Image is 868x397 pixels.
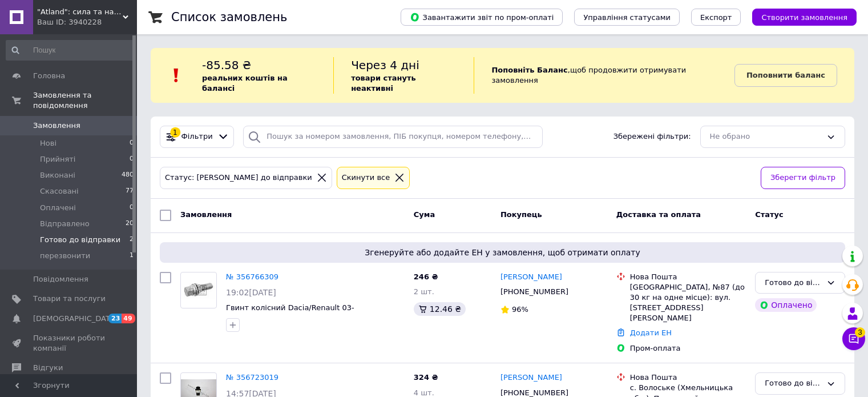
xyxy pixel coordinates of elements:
span: 49 [122,314,135,323]
span: 4 шт. [414,388,434,397]
b: товари стануть неактивні [351,74,416,93]
a: № 356766309 [226,272,278,281]
a: Додати ЕН [630,328,672,337]
button: Чат з покупцем3 [842,327,865,350]
span: Головна [33,71,65,81]
div: Готово до відправки [765,378,822,390]
div: Ваш ID: 3940228 [37,17,137,27]
h1: Список замовлень [171,10,287,24]
a: [PERSON_NAME] [500,372,562,383]
span: "Atland": сила та надійність вашого авто! [37,7,123,17]
a: Фото товару [180,272,217,308]
span: 0 [130,203,134,213]
span: 0 [130,154,134,165]
span: 96% [512,305,528,314]
span: -85.58 ₴ [202,58,251,72]
span: 20 [126,219,134,229]
img: :exclamation: [168,67,185,84]
span: перезвонити [40,251,90,261]
span: Управління статусами [583,13,671,22]
span: 246 ₴ [414,272,438,281]
span: Відправлено [40,219,90,229]
a: Поповнити баланс [734,64,837,87]
span: 0 [130,138,134,149]
div: [GEOGRAPHIC_DATA], №87 (до 30 кг на одне місце): вул. [STREET_ADDRESS][PERSON_NAME] [630,282,746,324]
b: реальних коштів на балансі [202,74,288,93]
div: 1 [170,127,180,138]
b: Поповнити баланс [746,71,825,79]
div: Нова Пошта [630,372,746,383]
span: Експорт [700,13,732,22]
span: Виконані [40,170,75,181]
div: Пром-оплата [630,343,746,354]
span: Cума [414,210,435,219]
span: Скасовані [40,186,79,197]
div: 12.46 ₴ [414,302,466,316]
span: 480 [122,170,134,181]
span: Повідомлення [33,274,88,284]
div: , щоб продовжити отримувати замовлення [474,57,734,94]
span: Статус [755,210,784,219]
div: Cкинути все [340,172,393,184]
span: Замовлення [33,121,80,131]
span: Згенеруйте або додайте ЕН у замовлення, щоб отримати оплату [164,247,841,258]
span: Фільтри [181,131,213,142]
button: Експорт [691,9,741,26]
span: Через 4 дні [351,58,419,72]
span: Доставка та оплата [616,210,701,219]
span: Збережені фільтри: [613,131,691,142]
b: Поповніть Баланс [491,66,567,74]
span: Готово до відправки [40,235,120,245]
button: Зберегти фільтр [761,167,845,189]
button: Завантажити звіт по пром-оплаті [401,9,563,26]
span: Завантажити звіт по пром-оплаті [410,12,554,22]
a: [PERSON_NAME] [500,272,562,283]
span: 2 шт. [414,287,434,296]
span: Прийняті [40,154,75,165]
span: 19:02[DATE] [226,288,276,297]
div: Готово до відправки [765,277,822,289]
span: Відгуки [33,363,63,373]
span: Товари та послуги [33,294,106,304]
span: 1 [130,251,134,261]
a: № 356723019 [226,373,278,382]
span: Показники роботи компанії [33,333,106,354]
span: Створити замовлення [761,13,847,22]
span: 3 [855,327,865,338]
span: Покупець [500,210,542,219]
span: [DEMOGRAPHIC_DATA] [33,314,118,324]
a: Гвинт колісний Dacia/Renault 03- [226,303,354,312]
span: 77 [126,186,134,197]
span: Оплачені [40,203,76,213]
a: Створити замовлення [741,13,857,21]
span: 324 ₴ [414,373,438,382]
span: 23 [108,314,122,323]
button: Створити замовлення [752,9,857,26]
span: Замовлення [180,210,232,219]
span: Замовлення та повідомлення [33,90,137,111]
div: Статус: [PERSON_NAME] до відправки [163,172,314,184]
img: Фото товару [181,280,216,299]
span: Нові [40,138,56,149]
div: Нова Пошта [630,272,746,282]
div: [PHONE_NUMBER] [498,284,571,299]
span: Зберегти фільтр [770,172,835,184]
div: Оплачено [755,298,817,312]
input: Пошук [6,40,135,61]
span: 2 [130,235,134,245]
div: Не обрано [710,131,822,143]
input: Пошук за номером замовлення, ПІБ покупця, номером телефону, Email, номером накладної [243,126,543,148]
button: Управління статусами [574,9,680,26]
